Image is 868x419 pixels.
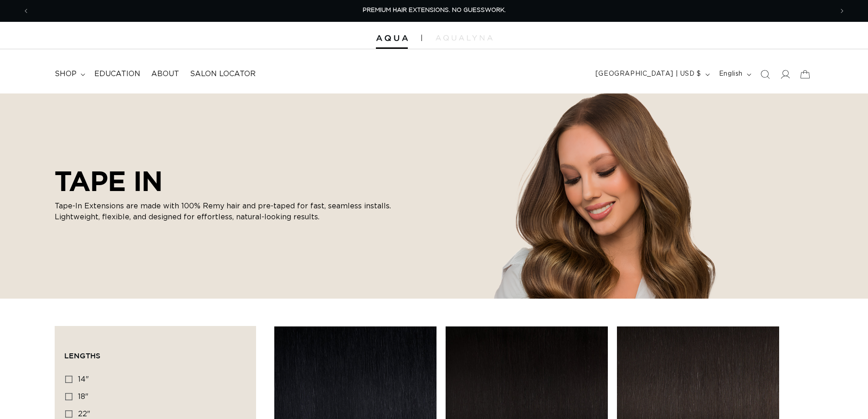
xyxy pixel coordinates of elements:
a: Education [89,64,146,84]
span: 18" [78,393,88,400]
a: Salon Locator [185,64,261,84]
h2: TAPE IN [55,165,401,197]
span: PREMIUM HAIR EXTENSIONS. NO GUESSWORK. [363,7,506,13]
span: Salon Locator [190,69,256,79]
span: shop [55,69,77,79]
button: [GEOGRAPHIC_DATA] | USD $ [590,66,714,83]
span: 22" [78,410,90,418]
button: Previous announcement [16,2,36,20]
a: About [146,64,185,84]
summary: Lengths (0 selected) [64,336,247,368]
button: Next announcement [832,2,852,20]
button: English [714,66,755,83]
span: Education [94,69,140,79]
p: Tape-In Extensions are made with 100% Remy hair and pre-taped for fast, seamless installs. Lightw... [55,201,401,222]
span: English [719,69,743,79]
span: About [151,69,179,79]
span: 14" [78,376,89,383]
img: aqualyna.com [436,35,493,41]
summary: shop [49,64,89,84]
summary: Search [755,64,775,84]
span: [GEOGRAPHIC_DATA] | USD $ [596,69,701,79]
span: Lengths [64,352,100,360]
img: Aqua Hair Extensions [376,35,408,41]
